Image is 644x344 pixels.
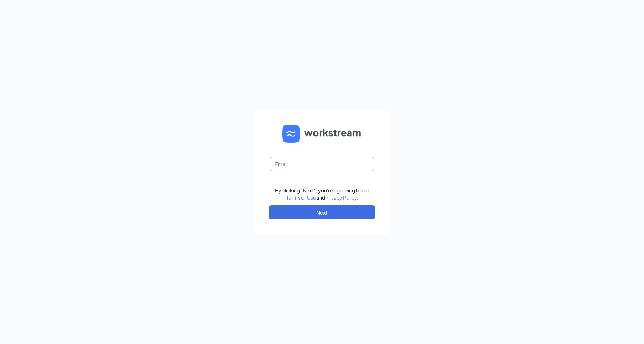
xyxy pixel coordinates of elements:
img: WS logo and Workstream text [282,125,362,143]
a: Terms of Use [286,194,316,201]
button: Next [269,205,375,219]
input: Email [269,157,375,171]
div: By clicking "Next", you're agreeing to our and . [275,187,369,201]
a: Privacy Policy [325,194,357,201]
